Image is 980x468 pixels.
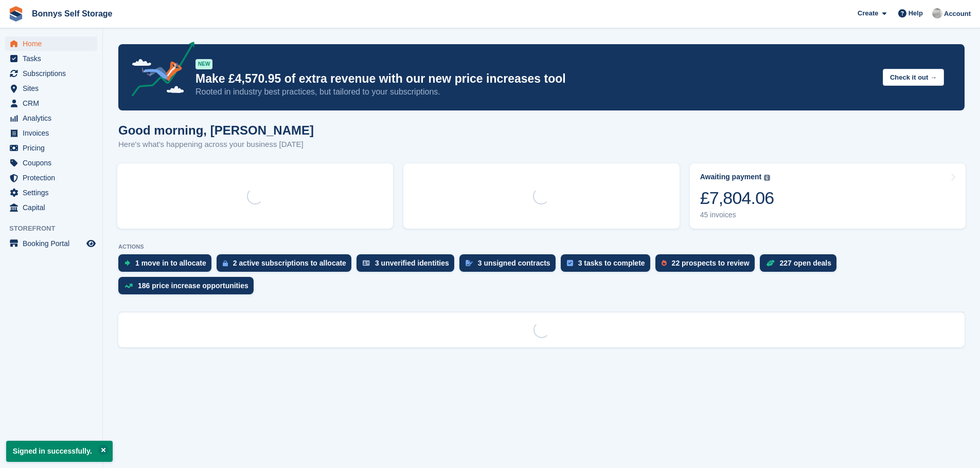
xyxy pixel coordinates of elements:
[9,223,102,234] span: Storefront
[780,259,831,267] div: 227 open deals
[375,259,449,267] div: 3 unverified identities
[23,236,84,251] span: Booking Portal
[5,81,97,96] a: menu
[217,254,357,277] a: 2 active subscriptions to allocate
[700,173,762,181] div: Awaiting payment
[124,260,130,266] img: move_ins_to_allocate_icon-fdf77a2bb77ea45bf5b3d319d69a93e2d87916cf1d5bf7949dd705db3b84f3ca.svg
[5,185,97,200] a: menu
[23,96,84,110] span: CRM
[123,42,195,100] img: price-adjustments-announcement-icon-8257ccfd72463d97f412b2fc003d46551f7dbcb40ab6d574587a9cd5c0d94...
[5,156,97,170] a: menu
[662,260,667,266] img: prospect-51fa495bee0391a8d652442698ab0144808aea92771e9ea1ae160a38d050c398.svg
[561,254,655,277] a: 3 tasks to complete
[223,260,228,267] img: active_subscription_to_allocate_icon-d502201f5373d7db506a760aba3b589e785aa758c864c3986d89f69b8ff3...
[764,175,770,181] img: icon-info-grey-7440780725fd019a000dd9b08b2336e03edf1995a4989e88bcd33f0948082b44.svg
[883,69,944,86] button: Check it out →
[655,254,760,277] a: 22 prospects to review
[118,123,314,137] h1: Good morning, [PERSON_NAME]
[23,185,84,200] span: Settings
[195,71,875,86] p: Make £4,570.95 of extra revenue with our new price increases tool
[5,96,97,110] a: menu
[85,237,97,250] a: Preview store
[908,8,923,18] span: Help
[760,254,842,277] a: 227 open deals
[932,8,942,18] img: James Bonny
[124,284,133,288] img: price_increase_opportunities-93ffe204e8149a01c8c9dc8f82e8f89637d9d84a8eef4429ea346261dce0b2c0.svg
[5,66,97,81] a: menu
[195,86,875,98] p: Rooted in industry best practices, but tailored to your subscriptions.
[5,111,97,125] a: menu
[23,36,84,51] span: Home
[5,236,97,251] a: menu
[23,111,84,125] span: Analytics
[5,200,97,215] a: menu
[23,81,84,96] span: Sites
[363,260,370,266] img: verify_identity-adf6edd0f0f0b5bbfe63781bf79b02c33cf7c696d77639b501bdc392416b5a36.svg
[23,51,84,66] span: Tasks
[135,259,206,267] div: 1 move in to allocate
[567,260,573,266] img: task-75834270c22a3079a89374b754ae025e5fb1db73e45f91037f5363f120a921f8.svg
[8,6,24,22] img: stora-icon-8386f47178a22dfd0bd8f6a31ec36ba5ce8667c1dd55bd0f319d3a0aa187defe.svg
[357,254,459,277] a: 3 unverified identities
[118,254,217,277] a: 1 move in to allocate
[700,188,774,209] div: £7,804.06
[118,244,965,250] p: ACTIONS
[672,259,750,267] div: 22 prospects to review
[5,126,97,140] a: menu
[5,171,97,185] a: menu
[6,441,113,462] p: Signed in successfully.
[233,259,346,267] div: 2 active subscriptions to allocate
[459,254,561,277] a: 3 unsigned contracts
[5,36,97,51] a: menu
[858,8,878,18] span: Create
[5,141,97,155] a: menu
[23,66,84,81] span: Subscriptions
[578,259,645,267] div: 3 tasks to complete
[944,9,971,19] span: Account
[466,260,473,266] img: contract_signature_icon-13c848040528278c33f63329250d36e43548de30e8caae1d1a13099fd9432cc5.svg
[23,171,84,185] span: Protection
[23,141,84,155] span: Pricing
[23,156,84,170] span: Coupons
[766,259,775,267] img: deal-1b604bf984904fb50ccaf53a9ad4b4a5d6e5aea283cecdc64d6e3604feb123c2.svg
[23,126,84,140] span: Invoices
[195,59,212,69] div: NEW
[23,200,84,215] span: Capital
[28,5,116,22] a: Bonnys Self Storage
[138,282,248,290] div: 186 price increase opportunities
[5,51,97,66] a: menu
[690,163,966,229] a: Awaiting payment £7,804.06 45 invoices
[478,259,550,267] div: 3 unsigned contracts
[118,277,259,299] a: 186 price increase opportunities
[118,139,314,151] p: Here's what's happening across your business [DATE]
[700,211,774,219] div: 45 invoices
